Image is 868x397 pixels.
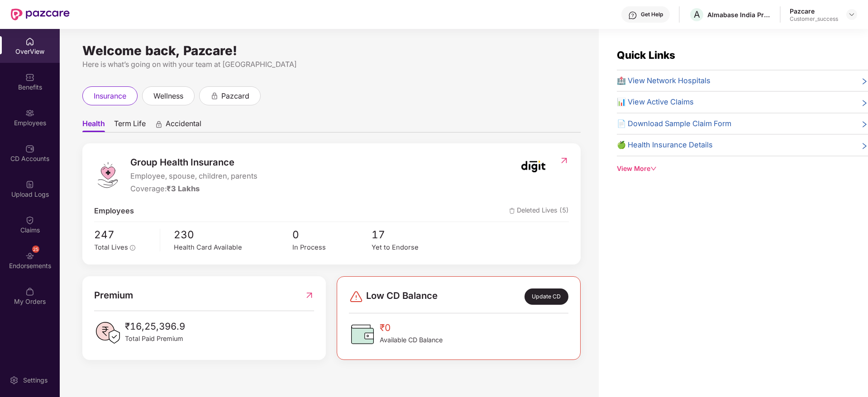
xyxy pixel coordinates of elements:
span: Total Paid Premium [125,334,185,344]
span: 🍏 Health Insurance Details [617,139,713,151]
span: right [861,98,868,108]
span: Deleted Lives (5) [509,205,569,217]
img: svg+xml;base64,PHN2ZyBpZD0iTXlfT3JkZXJzIiBkYXRhLW5hbWU9Ik15IE9yZGVycyIgeG1sbnM9Imh0dHA6Ly93d3cudz... [25,287,34,296]
span: 0 [292,227,372,243]
span: insurance [94,90,126,102]
span: Group Health Insurance [130,155,258,170]
span: Employee, spouse, children, parents [130,170,258,182]
span: 230 [174,227,292,243]
span: Accidental [166,119,201,132]
img: svg+xml;base64,PHN2ZyBpZD0iQ2xhaW0iIHhtbG5zPSJodHRwOi8vd3d3LnczLm9yZy8yMDAwL3N2ZyIgd2lkdGg9IjIwIi... [25,216,34,225]
div: Here is what’s going on with your team at [GEOGRAPHIC_DATA] [82,59,581,70]
img: svg+xml;base64,PHN2ZyBpZD0iRHJvcGRvd24tMzJ4MzIiIHhtbG5zPSJodHRwOi8vd3d3LnczLm9yZy8yMDAwL3N2ZyIgd2... [848,11,855,18]
div: In Process [292,242,372,253]
img: svg+xml;base64,PHN2ZyBpZD0iU2V0dGluZy0yMHgyMCIgeG1sbnM9Imh0dHA6Ly93d3cudzMub3JnLzIwMDAvc3ZnIiB3aW... [10,376,19,385]
img: RedirectIcon [305,288,314,302]
div: Health Card Available [174,242,292,253]
div: Update CD [525,288,568,305]
span: ₹0 [380,321,443,335]
img: CDBalanceIcon [349,321,376,348]
span: Health [82,119,105,132]
div: Get Help [641,11,663,18]
span: Total Lives [94,243,128,251]
img: insurerIcon [516,155,550,178]
img: svg+xml;base64,PHN2ZyBpZD0iVXBsb2FkX0xvZ3MiIGRhdGEtbmFtZT0iVXBsb2FkIExvZ3MiIHhtbG5zPSJodHRwOi8vd3... [25,180,34,189]
div: Customer_success [790,15,838,23]
span: ₹3 Lakhs [167,184,200,193]
img: logo [94,161,121,189]
img: RedirectIcon [559,156,569,165]
div: animation [210,91,219,99]
span: 📄 Download Sample Claim Form [617,118,731,130]
div: Settings [20,376,50,385]
span: 📊 View Active Claims [617,96,694,108]
div: Almabase India Private Limited [707,10,771,19]
span: Available CD Balance [380,335,443,345]
span: 17 [372,227,451,243]
img: svg+xml;base64,PHN2ZyBpZD0iRW1wbG95ZWVzIiB4bWxucz0iaHR0cDovL3d3dy53My5vcmcvMjAwMC9zdmciIHdpZHRoPS... [25,109,34,118]
span: pazcard [221,90,249,102]
div: Yet to Endorse [372,242,451,253]
div: animation [155,120,163,128]
div: Pazcare [790,7,838,15]
div: 25 [32,246,39,253]
div: Coverage: [130,183,258,195]
span: Low CD Balance [366,288,438,305]
img: svg+xml;base64,PHN2ZyBpZD0iQmVuZWZpdHMiIHhtbG5zPSJodHRwOi8vd3d3LnczLm9yZy8yMDAwL3N2ZyIgd2lkdGg9Ij... [25,73,34,82]
span: right [861,77,868,87]
span: ₹16,25,396.9 [125,319,185,334]
span: Term Life [114,119,146,132]
div: Welcome back, Pazcare! [82,47,581,54]
span: 247 [94,227,153,243]
span: down [650,165,657,172]
span: Premium [94,288,133,302]
span: right [861,141,868,151]
img: svg+xml;base64,PHN2ZyBpZD0iQ0RfQWNjb3VudHMiIGRhdGEtbmFtZT0iQ0QgQWNjb3VudHMiIHhtbG5zPSJodHRwOi8vd3... [25,144,34,153]
span: right [861,120,868,130]
img: svg+xml;base64,PHN2ZyBpZD0iSG9tZSIgeG1sbnM9Imh0dHA6Ly93d3cudzMub3JnLzIwMDAvc3ZnIiB3aWR0aD0iMjAiIG... [25,37,34,46]
img: svg+xml;base64,PHN2ZyBpZD0iRGFuZ2VyLTMyeDMyIiB4bWxucz0iaHR0cDovL3d3dy53My5vcmcvMjAwMC9zdmciIHdpZH... [349,289,363,304]
img: svg+xml;base64,PHN2ZyBpZD0iSGVscC0zMngzMiIgeG1sbnM9Imh0dHA6Ly93d3cudzMub3JnLzIwMDAvc3ZnIiB3aWR0aD... [628,11,637,20]
span: Quick Links [617,49,675,61]
img: svg+xml;base64,PHN2ZyBpZD0iRW5kb3JzZW1lbnRzIiB4bWxucz0iaHR0cDovL3d3dy53My5vcmcvMjAwMC9zdmciIHdpZH... [25,251,34,260]
span: A [694,9,700,20]
img: deleteIcon [509,208,515,214]
img: PaidPremiumIcon [94,319,121,346]
span: info-circle [130,245,135,250]
div: View More [617,164,868,174]
span: 🏥 View Network Hospitals [617,75,711,87]
img: New Pazcare Logo [11,9,70,20]
span: wellness [153,90,183,102]
span: Employees [94,205,134,217]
